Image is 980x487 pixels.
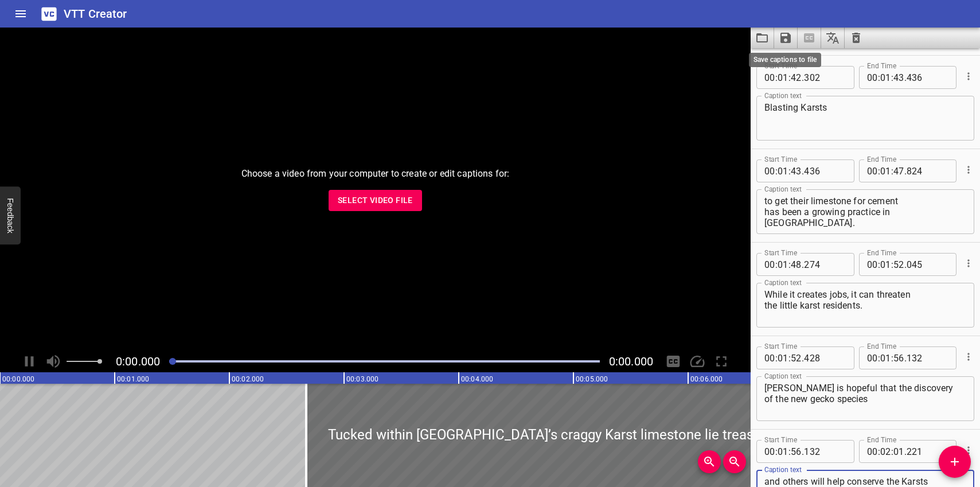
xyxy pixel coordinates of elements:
[878,66,880,89] span: :
[904,159,907,182] span: .
[788,66,791,89] span: :
[961,162,976,177] button: Cue Options
[232,375,264,383] text: 00:02.000
[904,346,907,369] span: .
[764,66,775,89] input: 00
[880,159,891,182] input: 01
[961,349,976,364] button: Cue Options
[788,159,791,182] span: :
[878,440,880,463] span: :
[891,346,893,369] span: :
[961,155,974,185] div: Cue Options
[662,350,684,372] div: Hide/Show Captions
[961,69,976,84] button: Cue Options
[791,346,802,369] input: 52
[686,350,708,372] div: Playback Speed
[723,450,746,473] button: Zoom Out
[804,159,846,182] input: 436
[867,159,878,182] input: 00
[880,346,891,369] input: 01
[791,440,802,463] input: 56
[821,28,845,48] button: Translate captions
[461,375,493,383] text: 00:04.000
[878,159,880,182] span: :
[764,346,775,369] input: 00
[2,375,34,383] text: 00:00.000
[804,66,846,89] input: 302
[891,159,893,182] span: :
[764,253,775,276] input: 00
[791,253,802,276] input: 48
[778,346,788,369] input: 01
[698,450,721,473] button: Zoom In
[891,440,893,463] span: :
[867,66,878,89] input: 00
[774,28,798,48] button: Save captions to file
[904,66,907,89] span: .
[329,190,422,211] button: Select Video File
[241,167,510,181] p: Choose a video from your computer to create or edit captions for:
[845,28,868,48] button: Clear captions
[778,159,788,182] input: 01
[775,253,778,276] span: :
[878,253,880,276] span: :
[893,346,904,369] input: 56
[867,440,878,463] input: 00
[893,253,904,276] input: 52
[764,159,775,182] input: 00
[755,31,769,45] svg: Load captions from file
[802,346,804,369] span: .
[764,383,966,415] textarea: [PERSON_NAME] is hopeful that the discovery of the new gecko species
[802,66,804,89] span: .
[775,159,778,182] span: :
[961,435,974,465] div: Cue Options
[961,342,974,372] div: Cue Options
[804,346,846,369] input: 428
[880,66,891,89] input: 01
[338,193,413,208] span: Select Video File
[802,253,804,276] span: .
[764,196,966,228] textarea: to get their limestone for cement has been a growing practice in [GEOGRAPHIC_DATA].
[64,5,127,23] h6: VTT Creator
[117,375,149,383] text: 00:01.000
[802,159,804,182] span: .
[961,61,974,91] div: Cue Options
[791,159,802,182] input: 43
[775,66,778,89] span: :
[775,440,778,463] span: :
[849,31,863,45] svg: Clear captions
[609,354,653,368] span: Video Duration
[893,66,904,89] input: 43
[907,159,948,182] input: 824
[867,253,878,276] input: 00
[961,256,976,271] button: Cue Options
[804,253,846,276] input: 274
[802,440,804,463] span: .
[788,253,791,276] span: :
[907,253,948,276] input: 045
[764,440,775,463] input: 00
[778,440,788,463] input: 01
[764,289,966,322] textarea: While it creates jobs, it can threaten the little karst residents.
[907,440,948,463] input: 221
[116,354,160,368] span: Current Time
[690,375,723,383] text: 00:06.000
[904,253,907,276] span: .
[961,248,974,278] div: Cue Options
[764,102,966,135] textarea: Blasting Karsts
[878,346,880,369] span: :
[867,346,878,369] input: 00
[804,440,846,463] input: 132
[778,66,788,89] input: 01
[891,66,893,89] span: :
[710,350,732,372] div: Toggle Full Screen
[798,28,821,48] span: Select a video in the pane to the left, then you can automatically extract captions.
[346,375,378,383] text: 00:03.000
[791,66,802,89] input: 42
[576,375,608,383] text: 00:05.000
[939,446,971,478] button: Add Cue
[826,31,840,45] svg: Translate captions
[751,28,774,48] button: Load captions from file
[907,346,948,369] input: 132
[961,443,976,458] button: Cue Options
